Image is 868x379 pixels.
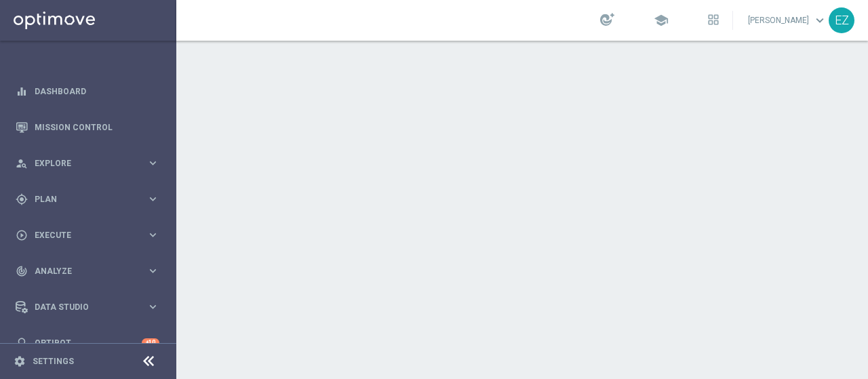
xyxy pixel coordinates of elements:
span: Plan [35,195,146,203]
div: +10 [142,338,159,347]
button: equalizer Dashboard [15,86,160,97]
i: equalizer [16,85,28,98]
i: keyboard_arrow_right [146,300,159,313]
button: play_circle_outline Execute keyboard_arrow_right [15,230,160,241]
i: lightbulb [16,337,28,349]
div: Optibot [16,325,159,361]
button: gps_fixed Plan keyboard_arrow_right [15,194,160,205]
span: Explore [35,159,146,167]
div: Analyze [16,265,146,277]
button: Data Studio keyboard_arrow_right [15,302,160,313]
i: track_changes [16,265,28,277]
a: Optibot [35,325,142,361]
div: Dashboard [16,73,159,109]
div: Execute [16,229,146,241]
i: keyboard_arrow_right [146,264,159,277]
i: play_circle_outline [16,229,28,241]
div: Mission Control [16,109,159,145]
button: lightbulb Optibot +10 [15,338,160,348]
a: Settings [33,357,74,365]
div: Explore [16,157,146,169]
a: Dashboard [35,73,159,109]
span: Data Studio [35,303,146,311]
a: [PERSON_NAME]keyboard_arrow_down [747,10,829,31]
div: Data Studio [16,301,146,313]
i: keyboard_arrow_right [146,228,159,241]
i: settings [14,355,26,367]
span: school [654,13,669,28]
button: track_changes Analyze keyboard_arrow_right [15,266,160,277]
span: Analyze [35,267,146,275]
span: Execute [35,231,146,239]
button: person_search Explore keyboard_arrow_right [15,158,160,169]
a: Mission Control [35,109,159,145]
span: keyboard_arrow_down [812,13,827,28]
div: Plan [16,193,146,205]
i: keyboard_arrow_right [146,193,159,205]
i: person_search [16,157,28,169]
i: keyboard_arrow_right [146,157,159,169]
div: EZ [829,7,854,33]
button: Mission Control [15,122,160,133]
i: gps_fixed [16,193,28,205]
